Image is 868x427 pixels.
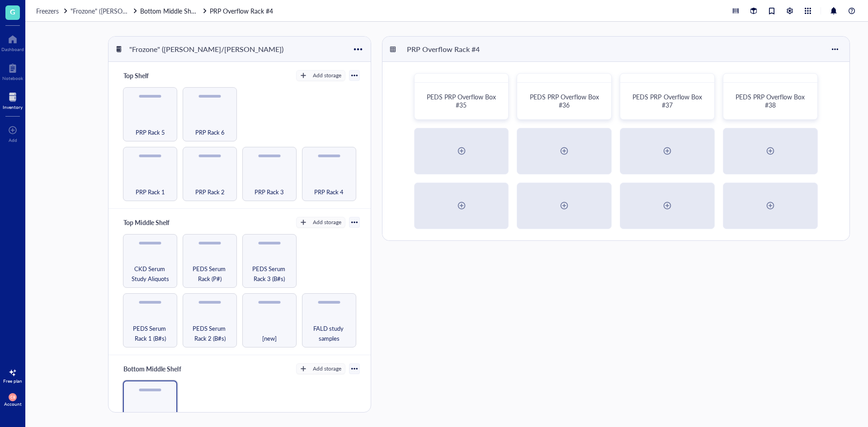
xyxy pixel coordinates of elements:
[125,42,288,57] div: "Frozone" ([PERSON_NAME]/[PERSON_NAME])
[4,401,22,407] div: Account
[246,264,292,284] span: PEDS Serum Rack 3 (B#s)
[296,70,345,81] button: Add storage
[3,90,23,110] a: Inventory
[296,217,345,228] button: Add storage
[427,92,498,109] span: PEDS PRP Overflow Box #35
[119,216,174,229] div: Top Middle Shelf
[36,6,59,15] span: Freezers
[1,32,24,52] a: Dashboard
[313,365,341,373] div: Add storage
[136,187,165,197] span: PRP Rack 1
[71,6,138,16] a: "Frozone" ([PERSON_NAME]/[PERSON_NAME])
[195,187,225,197] span: PRP Rack 2
[127,324,173,343] span: PEDS Serum Rack 1 (B#s)
[3,104,23,110] div: Inventory
[1,47,24,52] div: Dashboard
[3,378,22,384] div: Free plan
[296,363,345,374] button: Add storage
[314,187,344,197] span: PRP Rack 4
[195,127,225,137] span: PRP Rack 6
[71,6,205,15] span: "Frozone" ([PERSON_NAME]/[PERSON_NAME])
[306,324,352,343] span: FALD study samples
[187,264,233,284] span: PEDS Serum Rack (P#)
[2,61,23,81] a: Notebook
[10,395,15,399] span: CB
[632,92,703,109] span: PEDS PRP Overflow Box #37
[119,362,185,375] div: Bottom Middle Shelf
[2,75,23,81] div: Notebook
[10,6,15,17] span: G
[140,6,275,16] a: Bottom Middle ShelfPRP Overflow Rack #4
[255,187,284,197] span: PRP Rack 3
[313,218,341,226] div: Add storage
[9,137,17,143] div: Add
[119,69,174,82] div: Top Shelf
[530,92,601,109] span: PEDS PRP Overflow Box #36
[403,42,484,57] div: PRP Overflow Rack #4
[262,333,277,343] span: [new]
[127,264,173,284] span: CKD Serum Study Aliquots
[136,127,165,137] span: PRP Rack 5
[313,71,341,80] div: Add storage
[187,324,233,343] span: PEDS Serum Rack 2 (B#s)
[736,92,807,109] span: PEDS PRP Overflow Box #38
[36,6,69,16] a: Freezers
